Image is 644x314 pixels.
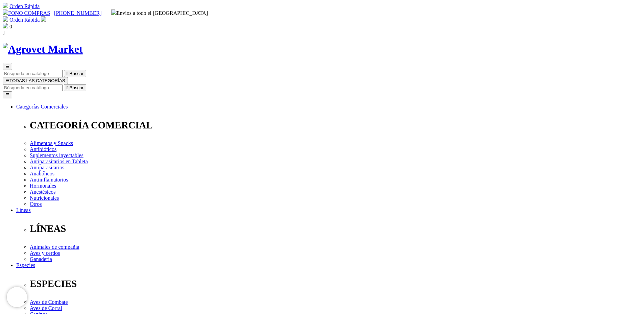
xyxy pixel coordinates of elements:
button:  Buscar [64,70,86,77]
a: Antibióticos [30,146,56,152]
img: shopping-cart.svg [3,3,8,8]
a: Líneas [16,207,31,213]
img: shopping-bag.svg [3,23,8,28]
img: Agrovet Market [3,43,83,55]
span: ☰ [5,64,9,69]
a: Animales de compañía [30,244,79,250]
button: ☰ [3,63,12,70]
a: Anabólicos [30,171,54,176]
input: Buscar [3,84,63,91]
a: Antiinflamatorios [30,177,68,183]
a: Orden Rápida [9,3,40,9]
span: Buscar [70,71,84,76]
iframe: Brevo live chat [7,287,27,307]
a: Antiparasitarios en Tableta [30,159,88,164]
a: FONO COMPRAS [3,10,50,16]
i:  [3,30,5,35]
img: phone.svg [3,9,8,15]
a: Aves y cerdos [30,250,60,256]
span: Envíos a todo el [GEOGRAPHIC_DATA] [111,10,208,16]
span: ☰ [5,78,9,83]
a: Suplementos inyectables [30,152,84,158]
a: Aves de Corral [30,305,62,311]
a: Categorías Comerciales [16,104,68,110]
a: [PHONE_NUMBER] [54,10,101,16]
a: Acceda a su cuenta de cliente [41,17,46,23]
i:  [67,71,68,76]
button: ☰TODAS LAS CATEGORÍAS [3,77,68,84]
span: Buscar [70,85,84,90]
a: Aves de Combate [30,299,68,305]
a: Otros [30,201,42,207]
i:  [67,85,68,90]
a: Ganadería [30,256,52,262]
button: ☰ [3,91,12,98]
a: Hormonales [30,183,56,189]
img: delivery-truck.svg [111,9,117,15]
p: LÍNEAS [30,223,641,234]
p: ESPECIES [30,278,641,289]
a: Antiparasitarios [30,165,64,170]
a: Alimentos y Snacks [30,140,73,146]
img: shopping-cart.svg [3,16,8,22]
p: CATEGORÍA COMERCIAL [30,120,641,131]
span: 0 [9,24,12,29]
button:  Buscar [64,84,86,91]
img: user.svg [41,16,46,22]
input: Buscar [3,70,63,77]
a: Orden Rápida [9,17,40,23]
a: Especies [16,262,35,268]
a: Anestésicos [30,189,55,195]
a: Nutricionales [30,195,59,201]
